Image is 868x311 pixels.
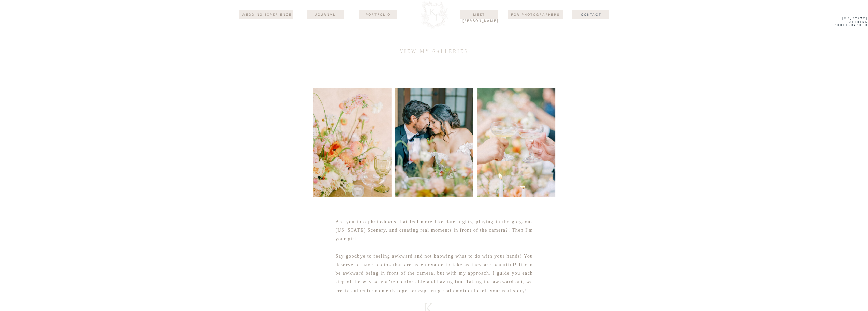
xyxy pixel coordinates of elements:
[336,217,533,287] p: Are you into photoshoots that feel more like date nights, playing in the gorgeous [US_STATE] Scen...
[568,12,615,17] a: Contact
[462,12,496,17] a: Meet [PERSON_NAME]
[362,12,395,17] a: Portfolio
[395,48,474,56] h3: view my galleries
[824,17,868,29] a: [US_STATE] WEdding Photographer
[309,12,342,17] a: journal
[241,12,293,18] a: wedding experience
[508,12,563,17] a: For Photographers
